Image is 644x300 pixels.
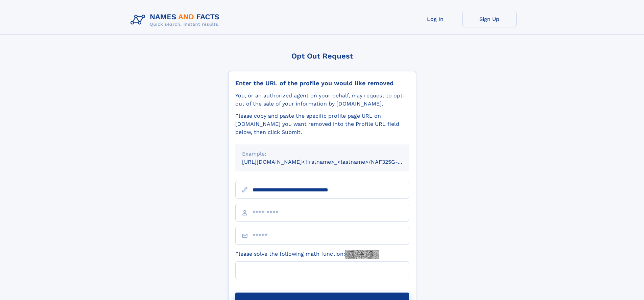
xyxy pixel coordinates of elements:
div: You, or an authorized agent on your behalf, may request to opt-out of the sale of your informatio... [235,92,409,108]
div: Enter the URL of the profile you would like removed [235,79,409,87]
div: Example: [242,150,402,158]
a: Sign Up [462,11,517,27]
div: Opt Out Request [228,52,416,60]
div: Please copy and paste the specific profile page URL on [DOMAIN_NAME] you want removed into the Pr... [235,112,409,136]
a: Log In [408,11,462,27]
img: Logo Names and Facts [128,11,225,29]
small: [URL][DOMAIN_NAME]<firstname>_<lastname>/NAF325G-xxxxxxxx [242,159,422,165]
label: Please solve the following math function: [235,250,379,259]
